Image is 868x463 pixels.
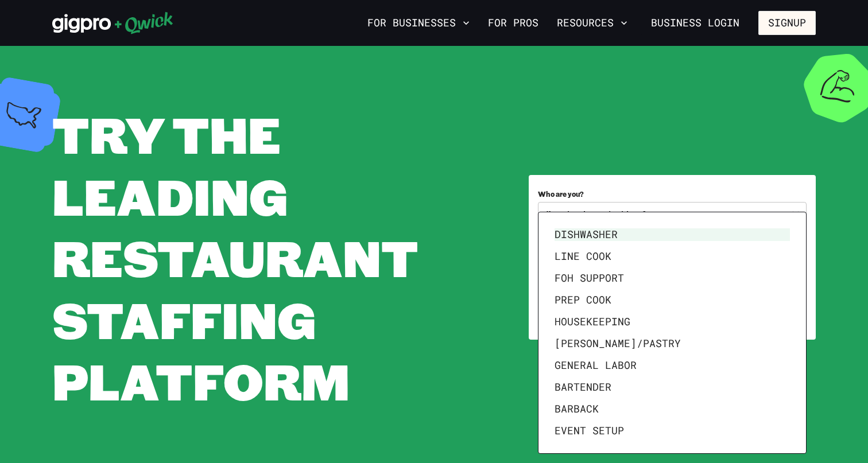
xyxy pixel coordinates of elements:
[550,311,795,333] li: Housekeeping
[550,376,795,398] li: Bartender
[550,355,795,376] li: General Labor
[550,333,795,355] li: [PERSON_NAME]/Pastry
[550,246,795,267] li: Line Cook
[550,267,795,289] li: FOH Support
[550,398,795,420] li: Barback
[550,289,795,311] li: Prep Cook
[550,224,795,246] li: Dishwasher
[550,420,795,442] li: Event Setup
